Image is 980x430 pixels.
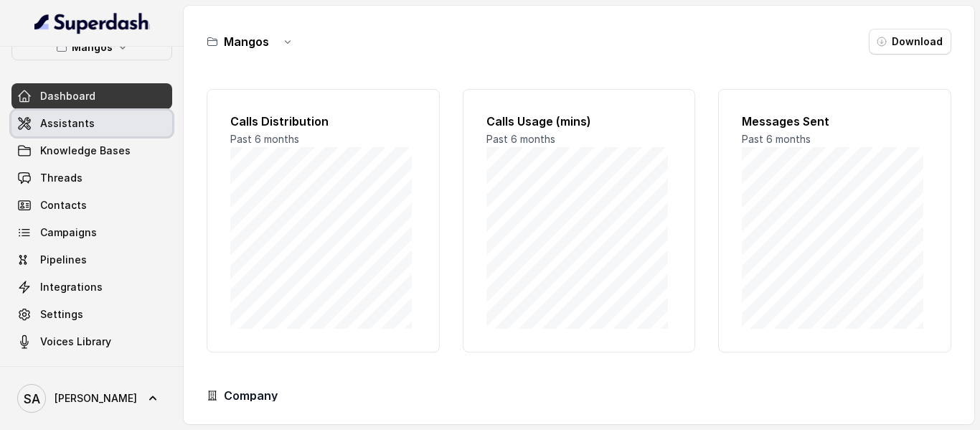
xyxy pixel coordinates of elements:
[224,33,269,50] h3: Mangos
[742,133,811,145] span: Past 6 months
[11,34,172,60] button: Mangos
[11,329,172,355] a: Voices Library
[34,11,150,34] img: light.svg
[72,39,113,56] p: Mangos
[40,116,95,131] span: Assistants
[40,171,83,185] span: Threads
[40,89,95,103] span: Dashboard
[40,144,131,158] span: Knowledge Bases
[40,280,103,294] span: Integrations
[40,225,97,240] span: Campaigns
[11,111,172,136] a: Assistants
[24,391,40,406] text: SA
[11,274,172,300] a: Integrations
[486,133,555,145] span: Past 6 months
[869,29,951,55] button: Download
[40,307,83,322] span: Settings
[224,387,278,404] h3: Company
[230,133,299,145] span: Past 6 months
[486,113,672,130] h2: Calls Usage (mins)
[40,198,87,212] span: Contacts
[11,302,172,327] a: Settings
[40,335,111,349] span: Voices Library
[11,165,172,191] a: Threads
[55,391,137,406] span: [PERSON_NAME]
[11,220,172,246] a: Campaigns
[742,113,928,130] h2: Messages Sent
[11,138,172,164] a: Knowledge Bases
[11,192,172,218] a: Contacts
[40,253,87,267] span: Pipelines
[230,113,416,130] h2: Calls Distribution
[11,247,172,273] a: Pipelines
[11,83,172,109] a: Dashboard
[11,378,172,419] a: [PERSON_NAME]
